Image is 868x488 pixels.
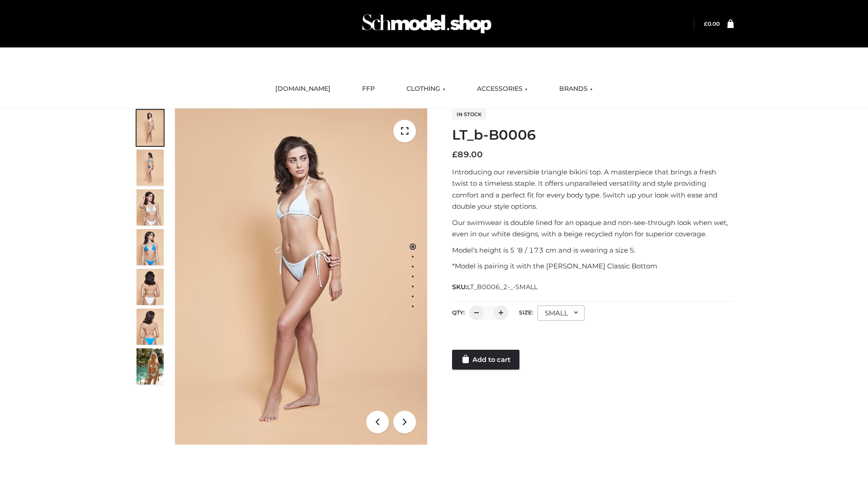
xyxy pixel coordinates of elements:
[137,229,164,265] img: ArielClassicBikiniTop_CloudNine_AzureSky_OW114ECO_4-scaled.jpg
[137,189,164,225] img: ArielClassicBikiniTop_CloudNine_AzureSky_OW114ECO_3-scaled.jpg
[452,309,465,316] label: QTY:
[704,20,708,27] span: £
[137,309,164,345] img: ArielClassicBikiniTop_CloudNine_AzureSky_OW114ECO_8-scaled.jpg
[137,348,164,385] img: Arieltop_CloudNine_AzureSky2.jpg
[452,150,483,160] bdi: 89.00
[519,309,533,316] label: Size:
[470,79,534,99] a: ACCESSORIES
[452,217,734,240] p: Our swimwear is double lined for an opaque and non-see-through look when wet, even in our white d...
[452,166,734,212] p: Introducing our reversible triangle bikini top. A masterpiece that brings a fresh twist to a time...
[355,79,382,99] a: FFP
[137,110,164,146] img: ArielClassicBikiniTop_CloudNine_AzureSky_OW114ECO_1-scaled.jpg
[452,150,458,160] span: £
[175,108,427,445] img: ArielClassicBikiniTop_CloudNine_AzureSky_OW114ECO_1
[269,79,337,99] a: [DOMAIN_NAME]
[704,20,720,27] bdi: 0.00
[137,150,164,186] img: ArielClassicBikiniTop_CloudNine_AzureSky_OW114ECO_2-scaled.jpg
[137,269,164,305] img: ArielClassicBikiniTop_CloudNine_AzureSky_OW114ECO_7-scaled.jpg
[452,260,734,272] p: *Model is pairing it with the [PERSON_NAME] Classic Bottom
[452,350,519,370] a: Add to cart
[704,20,720,27] a: £0.00
[359,6,495,42] img: Schmodel Admin 964
[552,79,599,99] a: BRANDS
[452,282,538,292] span: SKU:
[452,244,734,256] p: Model’s height is 5 ‘8 / 173 cm and is wearing a size S.
[452,109,486,120] span: In stock
[538,305,585,321] div: SMALL
[452,127,734,143] h1: LT_b-B0006
[400,79,452,99] a: CLOTHING
[467,283,538,291] span: LT_B0006_2-_-SMALL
